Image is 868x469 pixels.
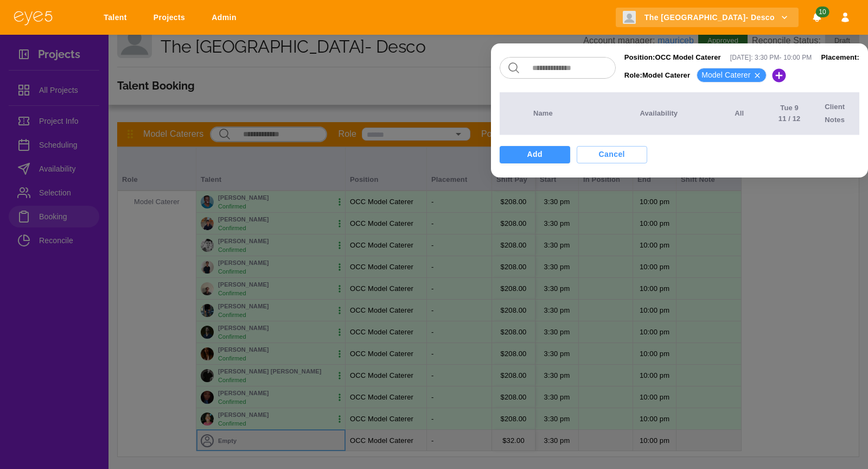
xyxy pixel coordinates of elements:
button: The [GEOGRAPHIC_DATA]- Desco [616,8,799,28]
p: Position: OCC Model Caterer [624,52,721,63]
th: Name [525,92,631,135]
p: [DATE] : 3:30 PM - 10:00 PM [730,53,812,62]
th: Client Notes [816,92,859,135]
img: Client logo [623,11,636,24]
span: 10 [815,7,829,17]
a: Projects [146,8,196,28]
img: eye5 [13,10,53,26]
p: 11 / 12 [771,113,807,124]
a: Admin [205,8,247,28]
a: Talent [97,8,138,28]
button: Cancel [577,146,647,163]
p: Placement: [821,52,859,63]
th: Availability [631,92,716,135]
p: Role: Model Caterer [624,70,690,81]
button: Notifications [807,8,827,28]
th: All [716,92,763,135]
p: Tue 9 [771,103,807,113]
p: Model Caterer [701,69,750,81]
button: Add [500,146,570,163]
